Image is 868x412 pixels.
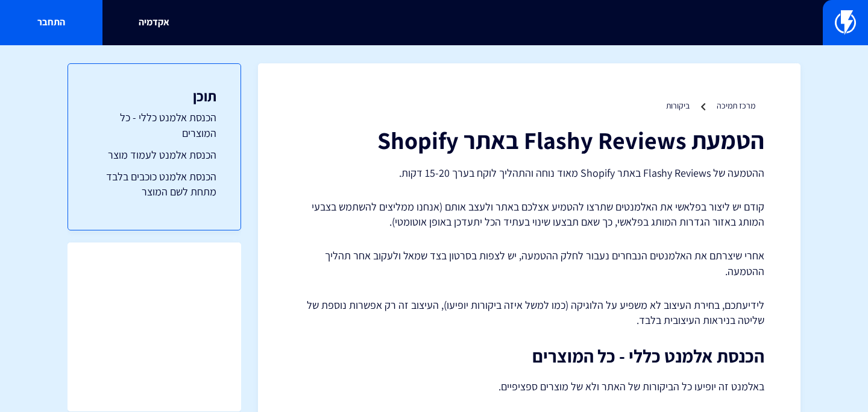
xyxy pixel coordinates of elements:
[174,9,694,37] input: חיפוש מהיר...
[717,100,755,111] a: מרכז תמיכה
[294,346,764,366] h2: הכנסת אלמנט כללי - כל המוצרים
[294,127,764,153] h1: הטמעת Flashy Reviews באתר Shopify
[92,110,216,141] a: הכנסת אלמנט כללי - כל המוצרים
[294,248,764,279] p: אחרי שיצרתם את האלמנטים הנבחרים נעבור לחלק ההטמעה, יש לצפות בסרטון בצד שמאל ולעקוב אחר תהליך ההטמעה.
[294,165,764,181] p: ההטמעה של Flashy Reviews באתר Shopify מאוד נוחה והתהליך לוקח בערך 15-20 דקות.
[666,100,690,111] a: ביקורות
[294,297,764,328] p: לידיעתכם, בחירת העיצוב לא משפיע על הלוגיקה (כמו למשל איזה ביקורות יופיעו), העיצוב זה רק אפשרות נו...
[92,169,216,200] a: הכנסת אלמנט כוכבים בלבד מתחת לשם המוצר
[92,147,216,163] a: הכנסת אלמנט לעמוד מוצר
[294,199,764,230] p: קודם יש ליצור בפלאשי את האלמנטים שתרצו להטמיע אצלכם באתר ולעצב אותם (אנחנו ממליצים להשתמש בצבעי ה...
[294,378,764,395] p: באלמנט זה יופיעו כל הביקורות של האתר ולא של מוצרים ספציפיים.
[92,88,216,104] h3: תוכן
